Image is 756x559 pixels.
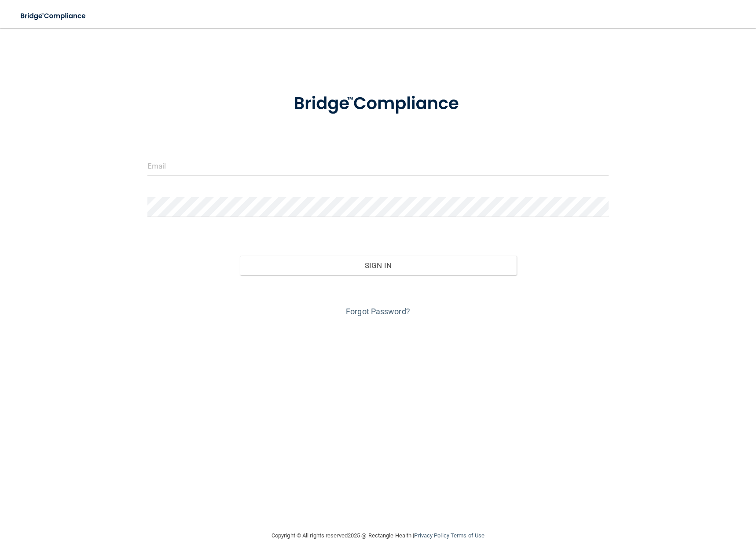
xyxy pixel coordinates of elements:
div: Copyright © All rights reserved 2025 @ Rectangle Health | | [217,522,539,550]
button: Sign In [240,256,517,275]
a: Privacy Policy [414,532,449,539]
img: bridge_compliance_login_screen.278c3ca4.svg [275,81,481,127]
img: bridge_compliance_login_screen.278c3ca4.svg [13,7,94,25]
a: Forgot Password? [346,307,410,316]
a: Terms of Use [451,532,484,539]
input: Email [147,156,609,176]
